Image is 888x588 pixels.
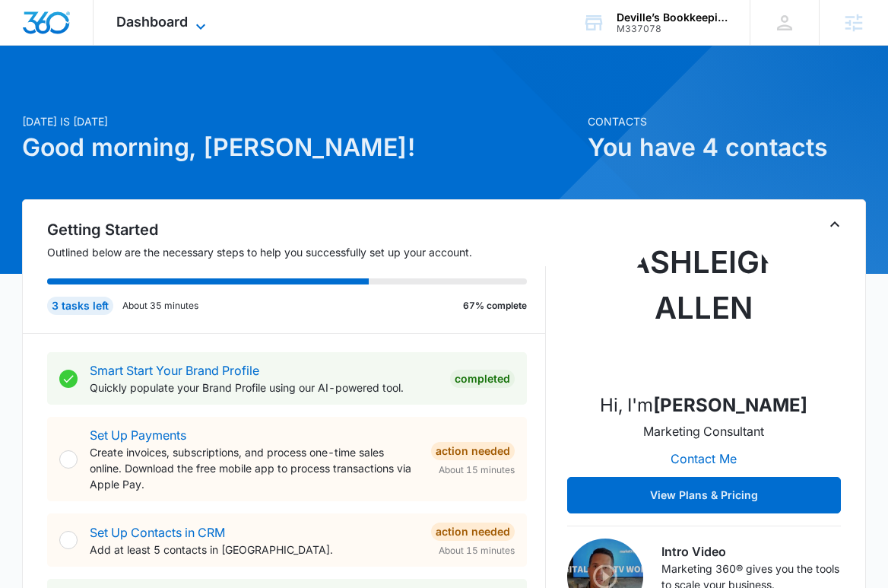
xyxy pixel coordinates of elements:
img: Ashleigh Allen [628,227,780,380]
div: Keywords by Traffic [168,90,256,100]
p: Add at least 5 contacts in [GEOGRAPHIC_DATA]. [90,542,419,558]
div: v 4.0.25 [43,24,75,37]
div: Domain: [DOMAIN_NAME] [40,40,167,52]
p: 67% complete [463,299,527,313]
p: Marketing Consultant [643,422,764,440]
a: Set Up Contacts in CRM [90,525,225,540]
span: Dashboard [116,14,188,30]
div: 3 tasks left [47,297,113,315]
div: Completed [450,370,515,388]
div: Action Needed [431,523,515,541]
p: Outlined below are the necessary steps to help you successfully set up your account. [47,244,546,260]
a: Set Up Payments [90,427,186,443]
div: account name [617,11,728,24]
div: account id [617,24,728,34]
a: Smart Start Your Brand Profile [90,363,259,378]
h1: You have 4 contacts [588,129,866,166]
div: Domain Overview [58,90,136,100]
p: [DATE] is [DATE] [22,113,579,129]
h1: Good morning, [PERSON_NAME]! [22,129,579,166]
img: logo_orange.svg [24,24,36,37]
button: Toggle Collapse [826,215,844,234]
p: Create invoices, subscriptions, and process one-time sales online. Download the free mobile app t... [90,444,419,492]
img: tab_keywords_by_traffic_grey.svg [151,88,163,100]
span: About 15 minutes [439,463,515,477]
p: Hi, I'm [600,392,807,419]
img: tab_domain_overview_orange.svg [41,88,53,100]
div: Action Needed [431,442,515,460]
p: Contacts [588,113,866,129]
button: Contact Me [655,440,752,477]
p: Quickly populate your Brand Profile using our AI-powered tool. [90,380,438,396]
button: View Plans & Pricing [567,477,841,513]
strong: [PERSON_NAME] [653,394,807,416]
h3: Intro Video [661,542,841,561]
span: About 15 minutes [439,544,515,558]
p: About 35 minutes [122,299,198,313]
h2: Getting Started [47,218,546,241]
img: website_grey.svg [24,40,36,52]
